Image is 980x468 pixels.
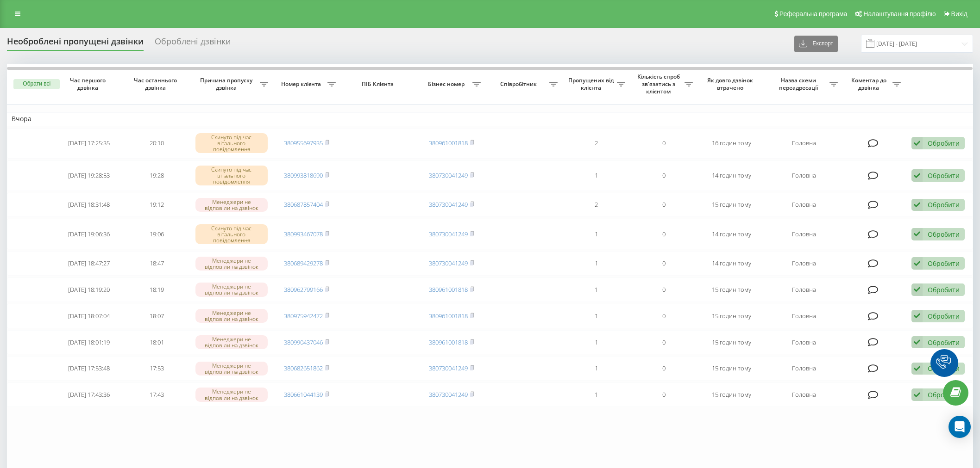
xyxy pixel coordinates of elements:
[284,230,323,238] a: 380993467078
[697,219,765,249] td: 14 годин тому
[348,80,409,88] span: ПІБ Клієнта
[697,160,765,191] td: 14 годин тому
[928,171,960,180] div: Обробити
[562,330,630,355] td: 1
[765,356,842,381] td: Головна
[697,356,765,381] td: 15 годин тому
[195,309,268,323] div: Менеджери не відповіли на дзвінок
[928,364,960,373] div: Обробити
[131,77,183,91] span: Час останнього дзвінка
[697,128,765,159] td: 16 годин тому
[284,285,323,294] a: 380962799166
[123,219,190,249] td: 19:06
[562,219,630,249] td: 1
[429,390,468,399] a: 380730041249
[928,285,960,294] div: Обробити
[630,160,697,191] td: 0
[928,338,960,347] div: Обробити
[634,73,685,95] span: Кількість спроб зв'язатись з клієнтом
[429,338,468,346] a: 380961001818
[429,139,468,147] a: 380961001818
[765,219,842,249] td: Головна
[63,77,115,91] span: Час першого дзвінка
[429,200,468,209] a: 380730041249
[195,77,259,91] span: Причина пропуску дзвінка
[490,80,550,88] span: Співробітник
[630,382,697,407] td: 0
[284,200,323,209] a: 380687857404
[562,277,630,302] td: 1
[779,10,848,18] span: Реферальна програма
[765,128,842,159] td: Головна
[7,112,973,126] td: Вчора
[562,356,630,381] td: 1
[55,304,123,328] td: [DATE] 18:07:04
[765,304,842,328] td: Головна
[55,330,123,355] td: [DATE] 18:01:19
[630,128,697,159] td: 0
[765,160,842,191] td: Головна
[697,251,765,276] td: 14 годин тому
[284,338,323,346] a: 380990437046
[195,362,268,376] div: Менеджери не відповіли на дзвінок
[630,219,697,249] td: 0
[630,193,697,217] td: 0
[928,259,960,268] div: Обробити
[562,382,630,407] td: 1
[562,128,630,159] td: 2
[195,166,268,186] div: Скинуто під час вітального повідомлення
[123,160,190,191] td: 19:28
[123,128,190,159] td: 20:10
[863,10,936,18] span: Налаштування профілю
[429,364,468,372] a: 380730041249
[55,193,123,217] td: [DATE] 18:31:48
[55,251,123,276] td: [DATE] 18:47:27
[123,193,190,217] td: 19:12
[562,193,630,217] td: 2
[951,10,967,18] span: Вихід
[697,193,765,217] td: 15 годин тому
[630,330,697,355] td: 0
[195,283,268,296] div: Менеджери не відповіли на дзвінок
[697,330,765,355] td: 15 годин тому
[429,312,468,320] a: 380961001818
[794,36,838,52] button: Експорт
[697,382,765,407] td: 15 годин тому
[123,330,190,355] td: 18:01
[630,277,697,302] td: 0
[630,356,697,381] td: 0
[55,160,123,191] td: [DATE] 19:28:53
[567,77,617,91] span: Пропущених від клієнта
[13,79,60,89] button: Обрати всі
[765,251,842,276] td: Головна
[55,356,123,381] td: [DATE] 17:53:48
[928,312,960,320] div: Обробити
[284,364,323,372] a: 380682651862
[705,77,758,91] span: Як довго дзвінок втрачено
[284,390,323,399] a: 380661044139
[429,259,468,267] a: 380730041249
[284,259,323,267] a: 380689429278
[630,251,697,276] td: 0
[697,277,765,302] td: 15 годин тому
[562,251,630,276] td: 1
[949,416,971,438] div: Open Intercom Messenger
[195,335,268,349] div: Менеджери не відповіли на дзвінок
[697,304,765,328] td: 15 годин тому
[429,285,468,294] a: 380961001818
[195,198,268,212] div: Менеджери не відповіли на дзвінок
[630,304,697,328] td: 0
[55,277,123,302] td: [DATE] 18:19:20
[123,251,190,276] td: 18:47
[123,356,190,381] td: 17:53
[562,160,630,191] td: 1
[284,312,323,320] a: 380975942472
[928,390,960,399] div: Обробити
[123,304,190,328] td: 18:07
[928,230,960,239] div: Обробити
[284,171,323,179] a: 380993818690
[847,77,892,91] span: Коментар до дзвінка
[422,80,472,88] span: Бізнес номер
[195,257,268,271] div: Менеджери не відповіли на дзвінок
[765,277,842,302] td: Головна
